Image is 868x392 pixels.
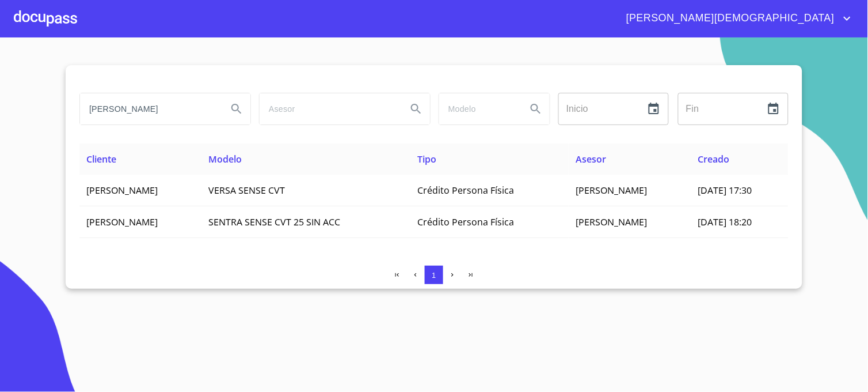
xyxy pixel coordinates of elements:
button: Search [223,95,250,123]
input: search [439,93,517,125]
span: Crédito Persona Física [417,216,514,228]
span: Creado [698,153,730,165]
span: [DATE] 18:20 [698,216,752,228]
span: SENTRA SENSE CVT 25 SIN ACC [208,216,340,228]
span: VERSA SENSE CVT [208,184,285,197]
span: Cliente [86,153,116,165]
span: [PERSON_NAME] [86,216,158,228]
span: Modelo [208,153,242,165]
input: search [80,93,218,125]
span: [DATE] 17:30 [698,184,752,197]
span: [PERSON_NAME][DEMOGRAPHIC_DATA] [618,9,840,28]
button: Search [522,95,550,123]
span: 1 [432,271,436,280]
span: [PERSON_NAME] [576,184,647,197]
button: 1 [425,266,443,284]
span: [PERSON_NAME] [86,184,158,197]
span: Crédito Persona Física [417,184,514,197]
input: search [260,93,398,125]
span: Tipo [417,153,436,165]
span: [PERSON_NAME] [576,216,647,228]
button: Search [402,95,430,123]
span: Asesor [576,153,606,165]
button: account of current user [618,9,854,28]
